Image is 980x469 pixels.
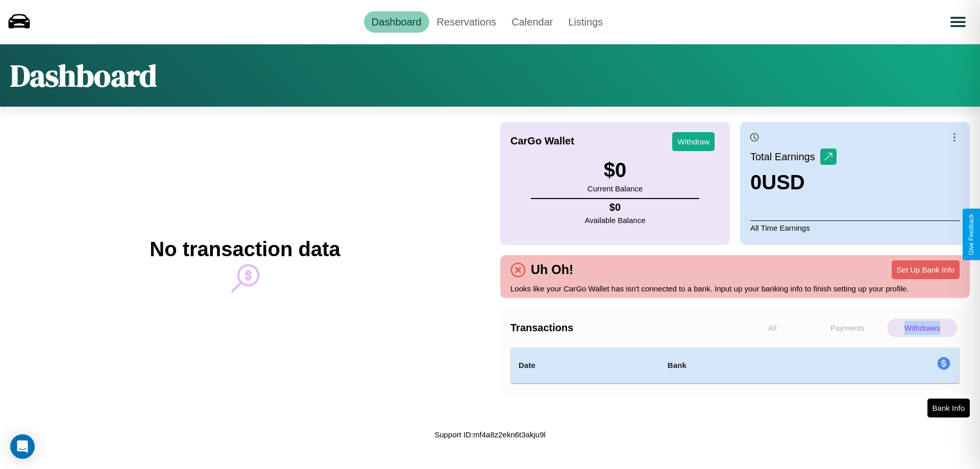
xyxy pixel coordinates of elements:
[750,220,960,235] p: All Time Earnings
[585,202,646,213] h4: $ 0
[887,318,957,337] p: Withdraws
[892,260,960,279] button: Set Up Bank Info
[944,8,972,36] button: Open menu
[587,159,643,182] h3: $ 0
[10,55,157,96] h1: Dashboard
[672,132,715,151] button: Withdraw
[927,399,970,417] button: Bank Info
[434,428,546,441] p: Support ID: mf4a8z2ekn6t3akju9l
[668,359,810,372] h4: Bank
[510,135,574,147] h4: CarGo Wallet
[510,322,735,334] h4: Transactions
[813,318,883,337] p: Payments
[364,11,429,33] a: Dashboard
[10,434,35,459] div: Open Intercom Messenger
[510,348,960,383] table: simple table
[750,147,820,166] p: Total Earnings
[150,238,340,261] h2: No transaction data
[510,282,960,295] p: Looks like your CarGo Wallet has isn't connected to a bank. Input up your banking info to finish ...
[968,214,975,255] div: Give Feedback
[587,182,643,195] p: Current Balance
[750,171,837,194] h3: 0 USD
[526,262,578,277] h4: Uh Oh!
[585,213,646,227] p: Available Balance
[519,359,651,372] h4: Date
[504,11,560,33] a: Calendar
[560,11,610,33] a: Listings
[738,318,807,337] p: All
[429,11,504,33] a: Reservations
